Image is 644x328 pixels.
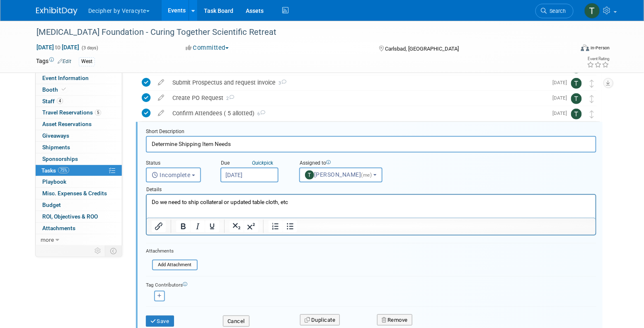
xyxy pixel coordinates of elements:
a: Booth [36,84,122,95]
div: Attachments [146,248,198,255]
div: Short Description [146,128,596,136]
span: [PERSON_NAME] [305,171,373,178]
span: [DATE] [552,110,571,116]
span: Tasks [41,167,69,174]
span: more [41,236,54,243]
a: Asset Reservations [36,119,122,130]
button: Remove [377,314,412,326]
a: Budget [36,199,122,211]
div: Assigned to [299,160,402,168]
span: 3 [276,80,286,86]
a: Playbook [36,176,122,187]
span: Booth [42,86,68,93]
a: Event Information [36,73,122,84]
button: Insert/edit link [152,221,166,232]
span: Search [547,8,566,14]
a: Giveaways [36,130,122,141]
span: Budget [42,202,61,208]
a: more [36,234,122,245]
span: (me) [361,172,372,178]
span: 6 [254,111,265,117]
input: Due Date [220,168,278,182]
div: West [79,57,95,66]
span: Asset Reservations [42,121,92,127]
span: 2 [223,96,234,101]
div: In-Person [591,45,610,51]
span: Event Information [42,75,89,81]
span: (3 days) [81,45,98,51]
span: [DATE] [DATE] [36,44,80,51]
img: Tony Alvarado [571,93,582,104]
a: Travel Reservations5 [36,107,122,118]
span: Misc. Expenses & Credits [42,190,107,197]
td: Toggle Event Tabs [105,245,122,256]
td: Personalize Event Tab Strip [91,245,105,256]
span: Staff [42,98,63,104]
span: ROI, Objectives & ROO [42,213,98,220]
div: Create PO Request [168,91,547,105]
div: Event Format [525,43,610,56]
img: Format-Inperson.png [581,44,589,51]
div: Status [146,160,208,168]
span: 5 [95,109,101,116]
i: Quick [252,160,264,166]
span: Shipments [42,144,70,151]
span: 4 [57,98,63,104]
div: Details [146,182,596,194]
a: Search [535,4,574,18]
a: edit [154,109,168,117]
div: Tag Contributors [146,280,596,289]
a: Misc. Expenses & Credits [36,188,122,199]
a: Tasks75% [36,165,122,176]
td: Tags [36,57,71,66]
div: [MEDICAL_DATA] Foundation - Curing Together Scientific Retreat [34,25,561,40]
a: Attachments [36,223,122,234]
div: Event Rating [587,57,610,61]
a: ROI, Objectives & ROO [36,211,122,222]
button: [PERSON_NAME](me) [299,168,383,182]
span: Carlsbad, [GEOGRAPHIC_DATA] [385,46,459,52]
button: Numbered list [269,221,283,232]
input: Name of task or a short description [146,136,596,152]
div: Due [220,160,287,168]
span: Travel Reservations [42,109,101,116]
button: Subscript [230,221,244,232]
button: Duplicate [300,314,340,326]
button: Cancel [223,316,249,327]
a: Quickpick [250,160,275,166]
button: Superscript [244,221,258,232]
i: Move task [590,80,594,87]
a: edit [154,94,168,102]
span: Playbook [42,178,66,185]
iframe: Rich Text Area [147,195,596,218]
span: [DATE] [552,95,571,101]
button: Save [146,316,174,327]
img: ExhibitDay [36,7,77,15]
span: Incomplete [152,172,191,178]
a: Staff4 [36,96,122,107]
img: Tony Alvarado [584,3,600,19]
button: Bullet list [283,221,297,232]
span: to [54,44,62,51]
button: Underline [205,221,219,232]
button: Incomplete [146,168,201,182]
button: Bold [176,221,190,232]
i: Booth reservation complete [62,87,66,92]
span: 75% [58,167,69,173]
button: Committed [183,44,232,52]
span: [DATE] [552,80,571,85]
button: Italic [191,221,205,232]
a: edit [154,79,168,86]
span: Attachments [42,225,75,231]
span: Sponsorships [42,155,78,162]
span: Giveaways [42,132,69,139]
a: Shipments [36,142,122,153]
div: Confirm Attendees ( 5 allotted) [168,106,547,120]
i: Move task [590,110,594,118]
div: Submit Prospectus and request invoice [168,75,547,90]
i: Move task [590,95,594,103]
img: Tony Alvarado [571,78,582,89]
a: Sponsorships [36,153,122,165]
